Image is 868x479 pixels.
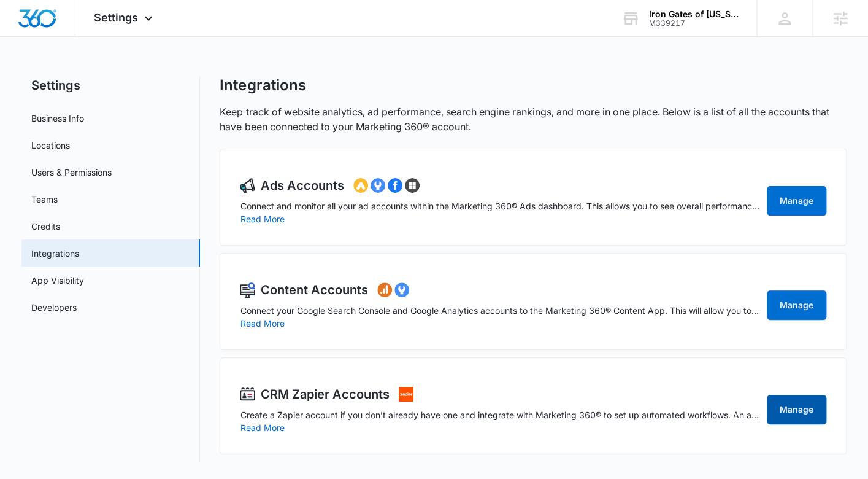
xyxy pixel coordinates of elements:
[371,178,385,193] img: googlemerchantcenter
[240,424,284,432] button: Read More
[353,178,368,193] img: googleads
[240,215,284,224] button: Read More
[405,178,420,193] img: bingads
[260,281,367,299] h2: Content Accounts
[31,139,70,152] a: Locations
[31,247,79,260] a: Integrations
[649,19,739,28] div: account id
[767,395,826,424] a: Manage
[260,176,344,195] h2: Ads Accounts
[220,76,305,95] h1: Integrations
[220,104,846,134] p: Keep track of website analytics, ad performance, search engine rankings, and more in one place. B...
[388,178,402,193] img: facebookads
[240,408,759,421] p: Create a Zapier account if you don’t already have one and integrate with Marketing 360® to set up...
[767,186,826,216] a: Manage
[31,112,84,125] a: Business Info
[394,282,409,297] img: googlesearchconsole
[240,319,284,328] button: Read More
[240,304,759,317] p: Connect your Google Search Console and Google Analytics accounts to the Marketing 360® Content Ap...
[31,274,84,287] a: App Visibility
[260,385,389,403] h2: CRM Zapier Accounts
[21,76,200,95] h2: Settings
[94,11,138,24] span: Settings
[240,200,759,212] p: Connect and monitor all your ad accounts within the Marketing 360® Ads dashboard. This allows you...
[31,193,58,206] a: Teams
[767,290,826,320] a: Manage
[31,220,60,233] a: Credits
[31,166,112,179] a: Users & Permissions
[649,9,739,19] div: account name
[399,387,413,402] img: settings.integrations.zapier.alt
[377,282,392,297] img: googleanalytics
[31,301,77,314] a: Developers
